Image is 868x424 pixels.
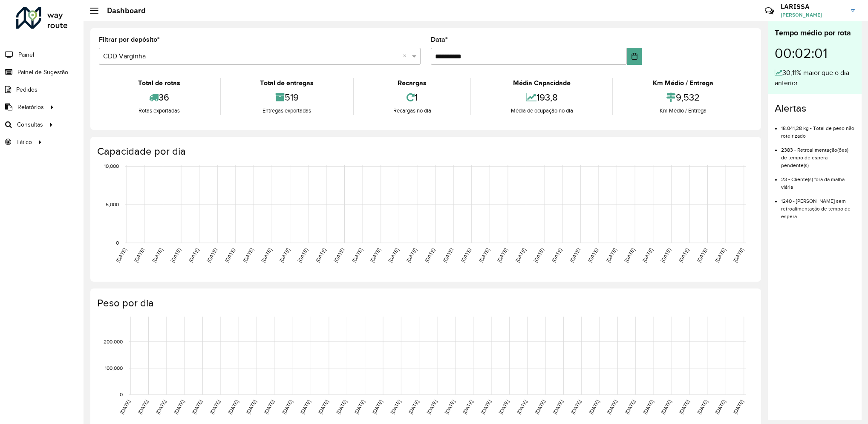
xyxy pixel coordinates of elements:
text: [DATE] [317,399,329,415]
span: Consultas [17,120,43,129]
text: [DATE] [170,247,182,263]
span: Painel [18,50,34,59]
span: Clear all [403,51,410,61]
text: [DATE] [278,247,291,263]
button: Choose Date [627,48,642,65]
text: [DATE] [660,247,672,263]
text: [DATE] [605,247,617,263]
h4: Peso por dia [97,297,753,309]
text: [DATE] [191,399,203,415]
text: 100,000 [105,365,123,371]
text: [DATE] [660,399,672,415]
text: [DATE] [623,247,636,263]
li: 18.041,28 kg - Total de peso não roteirizado [781,118,855,140]
text: [DATE] [353,399,366,415]
label: Data [431,35,448,45]
h2: Dashboard [98,6,146,15]
text: [DATE] [642,399,655,415]
text: [DATE] [696,399,709,415]
text: [DATE] [260,247,273,263]
div: Entregas exportadas [223,107,351,115]
text: [DATE] [242,247,254,263]
text: [DATE] [478,247,490,263]
div: Total de entregas [223,78,351,88]
div: Recargas [356,78,469,88]
div: Km Médio / Entrega [615,78,750,88]
text: [DATE] [297,247,309,263]
text: [DATE] [206,247,218,263]
h3: LARISSA [781,3,845,11]
text: [DATE] [606,399,618,415]
text: [DATE] [281,399,294,415]
div: Km Médio / Entrega [615,107,750,115]
text: [DATE] [224,247,236,263]
div: 9,532 [615,88,750,107]
div: Rotas exportadas [101,107,218,115]
div: 193,8 [473,88,610,107]
text: [DATE] [696,247,708,263]
text: [DATE] [641,247,654,263]
div: Recargas no dia [356,107,469,115]
text: 0 [116,240,119,245]
text: 5,000 [106,202,119,207]
text: [DATE] [119,399,131,415]
text: [DATE] [209,399,221,415]
div: 519 [223,88,351,107]
text: [DATE] [227,399,239,415]
text: [DATE] [389,399,402,415]
text: 10,000 [104,163,119,169]
text: [DATE] [678,399,690,415]
text: [DATE] [714,399,727,415]
span: Relatórios [17,103,44,112]
div: Média de ocupação no dia [473,107,610,115]
text: [DATE] [587,247,599,263]
text: [DATE] [245,399,257,415]
text: [DATE] [407,399,420,415]
text: [DATE] [335,399,348,415]
span: Painel de Sugestão [17,68,68,77]
div: Média Capacidade [473,78,610,88]
label: Filtrar por depósito [99,35,160,45]
text: [DATE] [678,247,690,263]
text: [DATE] [498,399,510,415]
text: [DATE] [551,247,563,263]
span: Tático [16,138,32,147]
text: [DATE] [299,399,311,415]
div: 36 [101,88,218,107]
text: [DATE] [115,247,127,263]
text: [DATE] [387,247,400,263]
text: [DATE] [569,247,581,263]
text: [DATE] [570,399,582,415]
text: [DATE] [155,399,167,415]
text: [DATE] [442,247,454,263]
a: Contato Rápido [760,2,779,20]
li: 1240 - [PERSON_NAME] sem retroalimentação de tempo de espera [781,191,855,220]
text: [DATE] [187,247,200,263]
li: 23 - Cliente(s) fora da malha viária [781,169,855,191]
text: [DATE] [444,399,456,415]
span: Pedidos [16,85,37,94]
text: [DATE] [333,247,345,263]
li: 2383 - Retroalimentação(ões) de tempo de espera pendente(s) [781,140,855,169]
text: [DATE] [173,399,185,415]
text: [DATE] [371,399,384,415]
text: [DATE] [552,399,564,415]
div: 1 [356,88,469,107]
h4: Capacidade por dia [97,145,753,158]
div: Tempo médio por rota [775,27,855,39]
text: [DATE] [732,399,744,415]
text: [DATE] [263,399,275,415]
text: [DATE] [460,247,472,263]
text: 200,000 [104,339,123,344]
text: [DATE] [496,247,508,263]
text: [DATE] [514,247,527,263]
text: [DATE] [351,247,363,263]
text: [DATE] [424,247,436,263]
text: [DATE] [732,247,744,263]
text: [DATE] [133,247,145,263]
text: [DATE] [405,247,418,263]
div: 00:02:01 [775,39,855,68]
div: 30,11% maior que o dia anterior [775,68,855,88]
text: [DATE] [714,247,727,263]
span: [PERSON_NAME] [781,11,845,19]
